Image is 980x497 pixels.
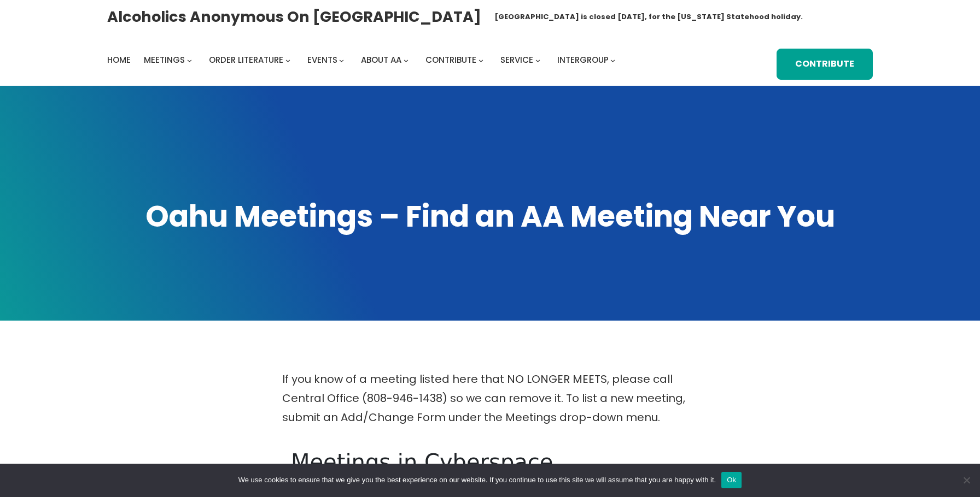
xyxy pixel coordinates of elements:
[361,52,401,68] a: About AA
[535,58,540,63] button: Service submenu
[361,54,401,66] span: About AA
[107,197,873,236] h1: Oahu Meetings – Find an AA Meeting Near You
[721,472,742,488] button: Ok
[479,58,483,63] button: Contribute submenu
[107,52,131,68] a: Home
[187,58,192,63] button: Meetings submenu
[307,54,337,66] span: Events
[107,52,619,68] nav: Intergroup
[339,58,344,63] button: Events submenu
[500,52,533,68] a: Service
[107,4,481,29] a: Alcoholics Anonymous on [GEOGRAPHIC_DATA]
[144,52,185,68] a: Meetings
[282,370,698,427] p: If you know of a meeting listed here that NO LONGER MEETS, please call Central Office (808-946-14...
[209,54,283,66] span: Order Literature
[557,54,609,66] span: Intergroup
[494,11,803,22] h1: [GEOGRAPHIC_DATA] is closed [DATE], for the [US_STATE] Statehood holiday.
[425,54,476,66] span: Contribute
[777,49,873,80] a: Contribute
[291,449,689,475] h1: Meetings in Cyberspace
[610,58,615,63] button: Intergroup submenu
[557,52,609,68] a: Intergroup
[500,54,533,66] span: Service
[107,54,131,66] span: Home
[961,475,972,486] span: No
[404,58,409,63] button: About AA submenu
[307,52,337,68] a: Events
[285,58,290,63] button: Order Literature submenu
[144,54,185,66] span: Meetings
[425,52,476,68] a: Contribute
[238,475,716,486] span: We use cookies to ensure that we give you the best experience on our website. If you continue to ...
